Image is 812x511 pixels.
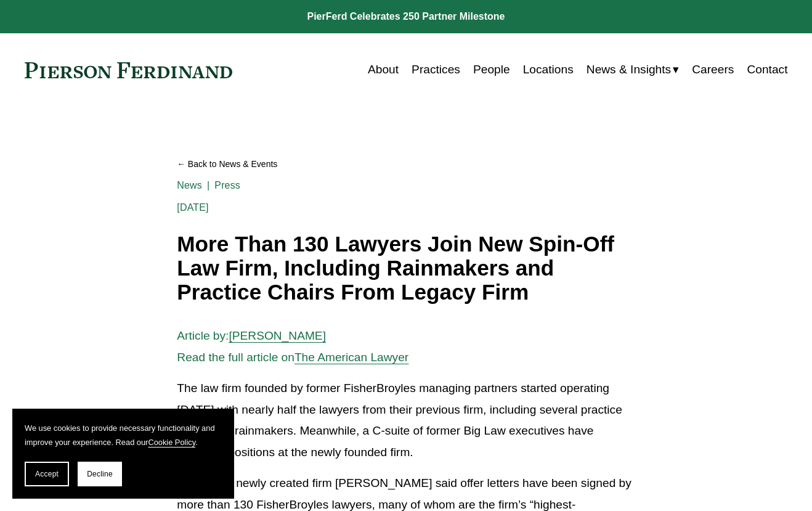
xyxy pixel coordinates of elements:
a: Careers [692,58,734,81]
span: Decline [87,470,113,478]
a: Back to News & Events [177,153,635,175]
a: Cookie Policy [148,438,195,447]
a: News [177,180,202,190]
p: The law firm founded by former FisherBroyles managing partners started operating [DATE] with near... [177,378,635,463]
span: [DATE] [177,202,208,213]
p: We use cookies to provide necessary functionality and improve your experience. Read our . [25,421,222,449]
a: Press [214,180,240,190]
h1: More Than 130 Lawyers Join New Spin-Off Law Firm, Including Rainmakers and Practice Chairs From L... [177,232,635,304]
a: Contact [747,58,787,81]
a: The American Lawyer [294,351,408,364]
span: News & Insights [587,59,671,81]
a: People [473,58,510,81]
a: Locations [523,58,574,81]
button: Decline [78,462,122,486]
a: folder dropdown [587,58,679,81]
a: [PERSON_NAME] [229,329,326,342]
button: Accept [25,462,69,486]
span: Article by: [177,329,229,342]
a: Practices [412,58,460,81]
a: About [368,58,399,81]
span: Read the full article on [177,351,294,364]
section: Cookie banner [12,409,234,499]
span: Accept [35,470,59,478]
